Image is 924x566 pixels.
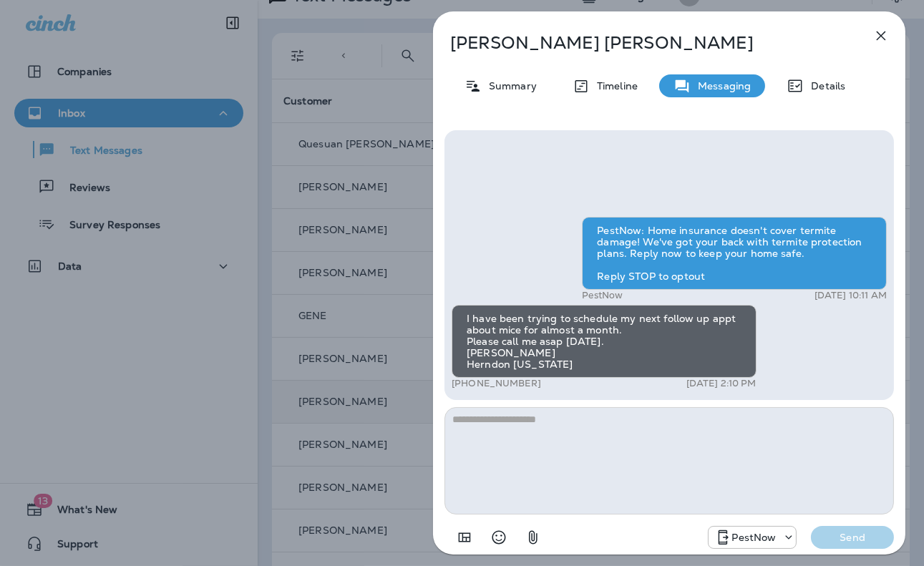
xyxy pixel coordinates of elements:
p: PestNow [731,532,776,543]
p: Timeline [590,80,638,92]
p: [PERSON_NAME] [PERSON_NAME] [450,33,841,53]
p: [PHONE_NUMBER] [452,378,541,389]
div: I have been trying to schedule my next follow up appt about mice for almost a month. Please call ... [452,305,757,378]
p: Details [804,80,845,92]
p: Messaging [691,80,751,92]
p: PestNow [582,290,623,301]
div: +1 (703) 691-5149 [709,529,796,546]
p: Summary [482,80,537,92]
p: [DATE] 10:11 AM [814,290,887,301]
p: [DATE] 2:10 PM [686,378,757,389]
div: PestNow: Home insurance doesn't cover termite damage! We've got your back with termite protection... [582,217,887,290]
button: Add in a premade template [450,523,479,552]
button: Select an emoji [485,523,513,552]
